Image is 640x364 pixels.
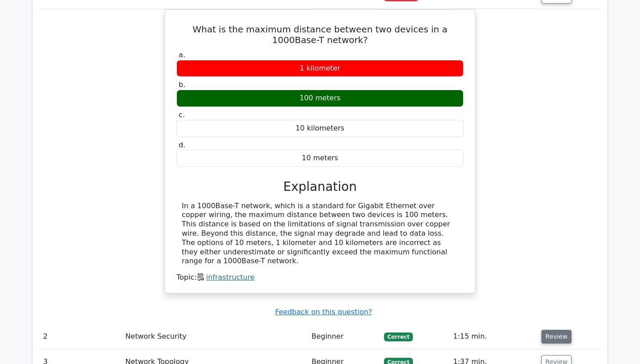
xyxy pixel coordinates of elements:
[206,273,255,281] a: infrastructure
[179,141,185,149] span: d.
[176,273,464,282] div: Topic:
[449,324,538,349] td: 1:15 min.
[182,179,458,194] h3: Explanation
[182,202,458,266] div: In a 1000Base-T network, which is a standard for Gigabit Ethernet over copper wiring, the maximum...
[179,111,185,119] span: c.
[179,51,185,59] span: a.
[541,330,572,344] button: Review
[308,324,380,349] td: Beginner
[122,324,308,349] td: Network Security
[275,308,372,316] a: Feedback on this question?
[176,120,464,137] div: 10 kilometers
[176,24,464,45] h5: What is the maximum distance between two devices in a 1000Base-T network?
[176,90,464,107] div: 100 meters
[176,150,464,167] div: 10 meters
[179,80,185,89] span: b.
[384,332,413,341] span: Correct
[40,324,122,349] td: 2
[176,60,464,77] div: 1 kilometer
